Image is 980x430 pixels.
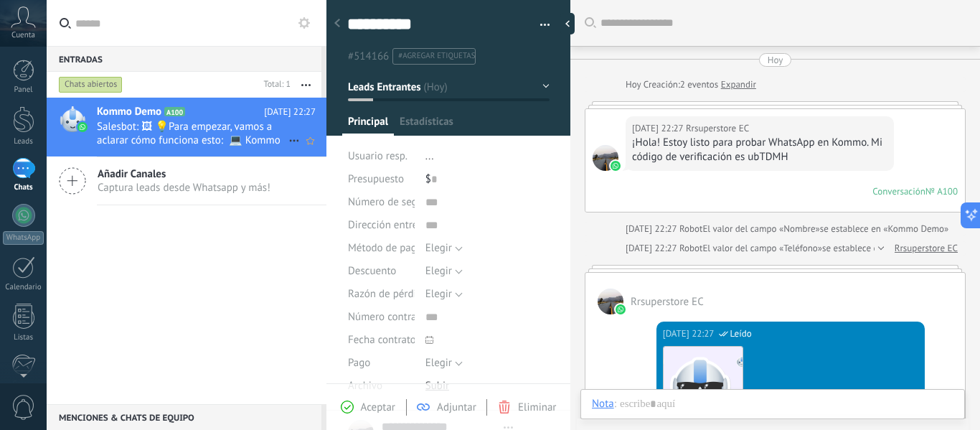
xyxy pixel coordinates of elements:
[626,78,644,92] div: Hoy
[348,312,425,322] span: Número contrato
[664,347,743,426] img: 183.png
[348,237,415,260] div: Método de pago
[702,241,822,256] span: El valor del campo «Teléfono»
[398,51,475,61] span: #agregar etiquetas
[264,105,316,119] span: [DATE] 22:27
[425,264,452,278] span: Elegir
[616,304,626,314] img: waba.svg
[425,287,452,301] span: Elegir
[518,401,556,414] span: Eliminar
[437,401,476,414] span: Adjuntar
[47,404,321,430] div: Menciones & Chats de equipo
[680,78,718,92] span: 2 eventos
[425,352,463,375] button: Elegir
[258,78,291,92] div: Total: 1
[348,335,416,345] span: Fecha contrato
[632,136,887,164] div: ¡Hola! Estoy listo para probar WhatsApp en Kommo. Mi código de verificación es ubTDMH
[348,329,415,352] div: Fecha contrato
[425,283,463,306] button: Elegir
[164,107,185,116] span: A100
[614,397,616,411] span: :
[593,145,618,171] span: Rrsuperstore EC
[3,333,44,342] div: Listas
[702,222,819,236] span: El valor del campo «Nombre»
[348,306,415,329] div: Número contrato
[348,214,415,237] div: Dirección entrega
[59,76,123,93] div: Chats abiertos
[425,260,463,283] button: Elegir
[822,241,969,256] span: se establece en «[PHONE_NUMBER]»
[721,78,756,92] a: Expandir
[3,231,44,245] div: WhatsApp
[631,295,704,309] span: Rrsuperstore EC
[560,13,575,34] div: Ocultar
[348,50,389,63] span: #514166
[348,260,415,283] div: Descuento
[3,283,44,292] div: Calendario
[400,115,453,136] span: Estadísticas
[348,352,415,375] div: Pago
[611,161,621,171] img: waba.svg
[425,237,463,260] button: Elegir
[3,137,44,146] div: Leads
[626,241,679,256] div: [DATE] 22:27
[348,289,428,299] span: Razón de pérdida
[425,356,452,370] span: Elegir
[348,243,423,253] span: Método de pago
[425,241,452,255] span: Elegir
[425,168,550,191] div: $
[820,222,948,236] span: se establece en «Kommo Demo»
[348,375,415,398] div: Archivo
[77,122,88,132] img: waba.svg
[626,222,679,236] div: [DATE] 22:27
[98,167,270,181] span: Añadir Canales
[3,85,44,95] div: Panel
[632,121,686,136] div: [DATE] 22:27
[768,53,783,67] div: Hoy
[98,181,270,195] span: Captura leads desde Whatsapp y más!
[348,172,404,186] span: Presupuesto
[47,46,321,72] div: Entradas
[348,283,415,306] div: Razón de pérdida
[291,72,321,98] button: Más
[598,289,623,314] span: Rrsuperstore EC
[425,149,434,163] span: ...
[686,121,749,136] span: Rrsuperstore EC
[895,241,958,256] a: Rrsuperstore EC
[348,380,382,391] span: Archivo
[348,145,415,168] div: Usuario resp.
[348,357,370,368] span: Pago
[348,115,388,136] span: Principal
[361,401,395,414] span: Aceptar
[348,191,415,214] div: Número de seguimiento
[679,242,702,254] span: Robot
[872,185,925,197] div: Conversación
[679,223,702,235] span: Robot
[47,98,326,156] a: Kommo Demo A100 [DATE] 22:27 Salesbot: 🖼 💡Para empezar, vamos a aclarar cómo funciona esto: 💻 Kom...
[925,185,958,197] div: № A100
[348,149,407,163] span: Usuario resp.
[348,266,396,276] span: Descuento
[626,78,756,92] div: Creación:
[730,327,752,341] span: Leído
[11,31,35,40] span: Cuenta
[348,220,429,230] span: Dirección entrega
[97,105,161,119] span: Kommo Demo
[663,327,717,341] div: [DATE] 22:27
[348,168,415,191] div: Presupuesto
[97,120,288,147] span: Salesbot: 🖼 💡Para empezar, vamos a aclarar cómo funciona esto: 💻 Kommo = La vista del Agente - La...
[348,197,458,207] span: Número de seguimiento
[3,183,44,192] div: Chats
